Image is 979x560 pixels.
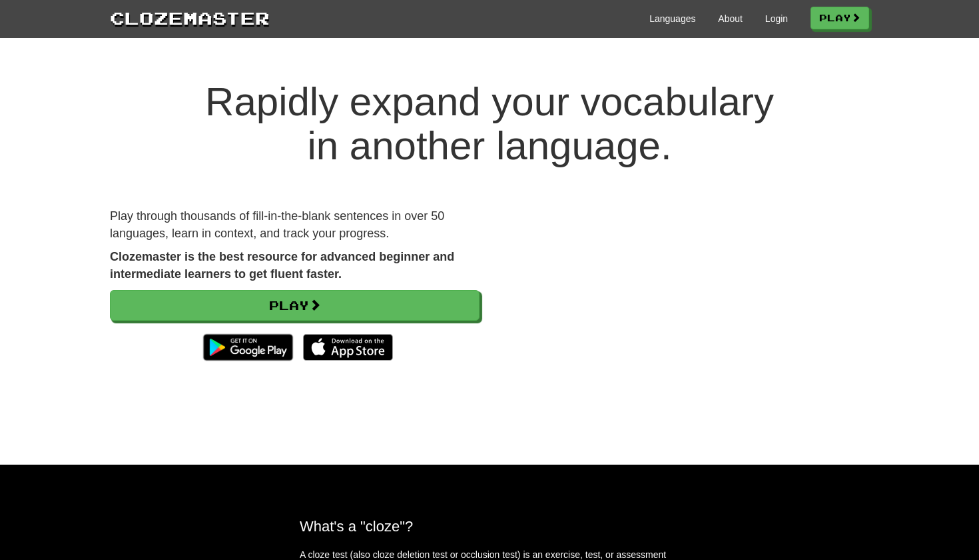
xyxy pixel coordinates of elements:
a: Clozemaster [110,5,270,30]
h2: What's a "cloze"? [300,518,679,535]
p: Play through thousands of fill-in-the-blank sentences in over 50 languages, learn in context, and... [110,208,480,242]
a: Play [811,7,869,29]
img: Download_on_the_App_Store_Badge_US-UK_135x40-25178aeef6eb6b83b96f5f2d004eda3bffbb37122de64afbaef7... [303,334,393,361]
strong: Clozemaster is the best resource for advanced beginner and intermediate learners to get fluent fa... [110,250,454,281]
a: Languages [649,12,695,25]
a: Login [765,12,788,25]
a: Play [110,290,480,321]
a: About [718,12,743,25]
img: Get it on Google Play [196,327,300,367]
